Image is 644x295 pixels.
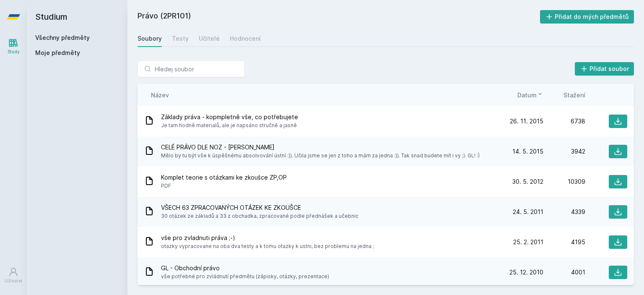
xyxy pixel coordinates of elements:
button: Přidat do mých předmětů [540,10,634,23]
a: Testy [172,30,189,47]
span: vše potřebné pro zvládnutí předmětu (zápisky, otázky, prezentace) [161,272,329,281]
h2: Právo (2PR101) [138,10,540,23]
a: Study [2,34,25,59]
span: 30. 5. 2012 [512,178,543,186]
span: 26. 11. 2015 [510,117,543,125]
span: Datum [517,91,537,99]
div: Učitelé [199,34,220,43]
a: Všechny předměty [35,34,90,41]
div: 3942 [543,147,585,156]
div: 4001 [543,268,585,277]
span: VŠECH 63 ZPRACOVANÝCH OTÁZEK KE ZKOUŠCE [161,204,358,212]
div: 4195 [543,238,585,246]
span: vše pro zvladnuti práva ;-) [161,234,374,242]
div: 4339 [543,208,585,216]
div: Soubory [138,34,162,43]
span: 25. 2. 2011 [513,238,543,246]
span: 25. 12. 2010 [509,268,543,277]
div: 10309 [543,178,585,186]
span: otazky vypracovane na oba dva testy a k tomu otazky k ustni, bez problemu na jedna ; [161,242,374,251]
span: 24. 5. 2011 [513,208,543,216]
button: Název [151,91,169,99]
span: 30 otázek ze základů a 33 z obchadka, zpracované podle přednášek a učebnic [161,212,358,220]
span: Mělo by tu být vše k úspěšnému absolvování ústní :)). Učila jsme se jen z toho a mám za jedna :))... [161,151,480,160]
span: 14. 5. 2015 [512,147,543,156]
div: 6738 [543,117,585,125]
span: Je tam hodně materialů, ale je napsáno stručně a jasně [161,121,298,130]
span: Moje předměty [35,49,80,57]
div: Testy [172,34,189,43]
span: Komplet teorie s otázkami ke zkoušce ZP,OP [161,173,287,182]
span: Základy práva - kopmpletně vše, co potřebujete [161,113,298,121]
button: Přidat soubor [575,62,634,76]
input: Hledej soubor [138,60,245,77]
a: Soubory [138,30,162,47]
div: Hodnocení [230,34,261,43]
div: Study [8,49,20,55]
a: Uživatel [2,263,25,288]
span: GL - Obchodní právo [161,264,329,272]
a: Učitelé [199,30,220,47]
div: Uživatel [5,278,22,284]
button: Datum [517,91,543,99]
span: PDF [161,182,287,190]
button: Stažení [563,91,585,99]
a: Hodnocení [230,30,261,47]
span: CELÉ PRÁVO DLE NOZ - [PERSON_NAME] [161,143,480,151]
